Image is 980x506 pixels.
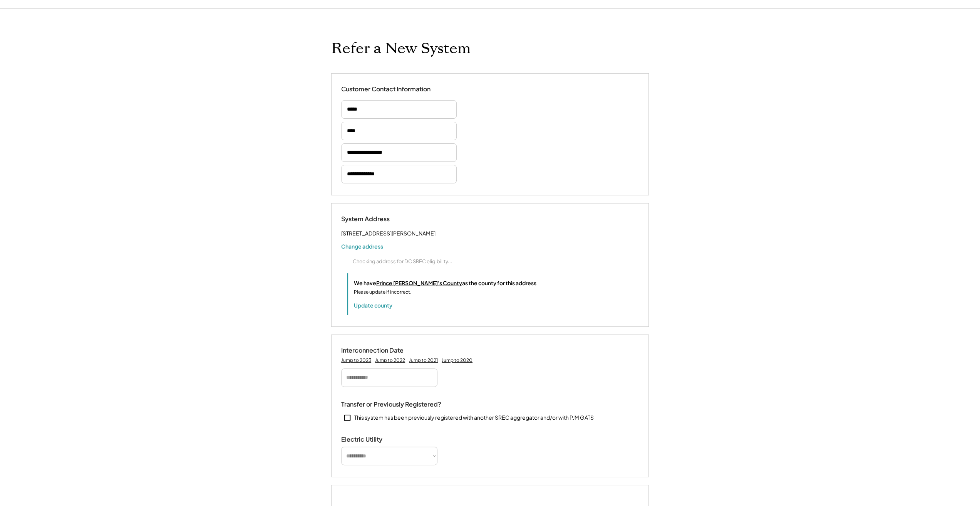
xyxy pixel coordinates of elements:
div: Jump to 2023 [341,357,371,363]
u: Prince [PERSON_NAME]'s County [376,279,462,286]
button: Update county [354,301,392,309]
div: Jump to 2021 [409,357,438,363]
div: System Address [341,215,418,223]
div: Checking address for DC SREC eligibility... [353,258,452,265]
div: Jump to 2022 [375,357,405,363]
div: Electric Utility [341,435,418,444]
div: This system has been previously registered with another SREC aggregator and/or with PJM GATS [354,414,594,422]
div: Customer Contact Information [341,85,431,93]
h1: Refer a New System [331,40,471,58]
div: Transfer or Previously Registered? [341,400,441,408]
div: Please update if incorrect. [354,289,411,296]
div: Jump to 2020 [442,357,472,363]
div: We have as the county for this address [354,279,536,287]
div: Interconnection Date [341,346,418,355]
div: [STREET_ADDRESS][PERSON_NAME] [341,229,436,238]
button: Change address [341,242,383,250]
